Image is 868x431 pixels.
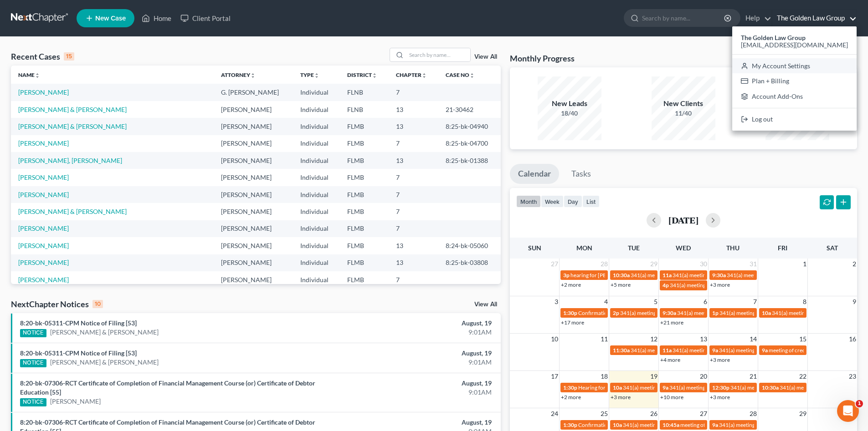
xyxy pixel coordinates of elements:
[600,408,609,419] span: 25
[18,88,69,96] a: [PERSON_NAME]
[340,118,389,135] td: FLMB
[561,394,581,401] a: +2 more
[663,272,672,279] span: 11a
[676,244,691,252] span: Wed
[673,272,809,279] span: 341(a) meeting for [PERSON_NAME] & [PERSON_NAME]
[293,101,340,118] td: Individual
[741,34,806,41] strong: The Golden Law Group
[653,296,658,307] span: 5
[300,71,319,78] a: Typeunfold_more
[603,296,609,307] span: 4
[389,135,438,152] td: 7
[550,408,559,419] span: 24
[438,152,501,169] td: 8:25-bk-01388
[469,73,475,78] i: unfold_more
[340,101,389,118] td: FLNB
[631,347,767,354] span: 341(a) meeting for [PERSON_NAME] & [PERSON_NAME]
[663,421,679,428] span: 10:45a
[652,98,715,109] div: New Clients
[293,203,340,220] td: Individual
[780,384,868,391] span: 341(a) meeting for [PERSON_NAME]
[293,186,340,203] td: Individual
[293,237,340,254] td: Individual
[18,224,69,232] a: [PERSON_NAME]
[18,122,127,130] a: [PERSON_NAME] & [PERSON_NAME]
[389,84,438,101] td: 7
[214,237,293,254] td: [PERSON_NAME]
[762,384,779,391] span: 10:30a
[214,152,293,169] td: [PERSON_NAME]
[837,400,859,422] iframe: Intercom live chat
[340,203,389,220] td: FLMB
[541,195,564,208] button: week
[214,254,293,271] td: [PERSON_NAME]
[214,220,293,237] td: [PERSON_NAME]
[762,347,768,354] span: 9a
[749,259,758,269] span: 31
[293,271,340,288] td: Individual
[438,237,501,254] td: 8:24-bk-05060
[340,169,389,186] td: FLMB
[649,371,658,382] span: 19
[798,334,807,345] span: 15
[570,272,641,279] span: hearing for [PERSON_NAME]
[611,281,631,288] a: +5 more
[20,379,315,396] a: 8:20-bk-07306-RCT Certificate of Completion of Financial Management Course (or) Certificate of De...
[396,71,427,78] a: Chapterunfold_more
[652,109,715,118] div: 11/40
[699,408,708,419] span: 27
[389,118,438,135] td: 13
[561,319,584,326] a: +17 more
[389,254,438,271] td: 13
[293,118,340,135] td: Individual
[613,421,622,428] span: 10a
[732,26,857,131] div: The Golden Law Group
[438,101,501,118] td: 21-30462
[732,89,857,104] a: Account Add-Ons
[663,282,669,289] span: 4p
[293,152,340,169] td: Individual
[340,186,389,203] td: FLMB
[11,51,74,62] div: Recent Cases
[741,10,771,26] a: Help
[510,53,575,64] h3: Monthly Progress
[18,242,69,249] a: [PERSON_NAME]
[710,281,730,288] a: +3 more
[703,296,708,307] span: 6
[50,328,159,337] a: [PERSON_NAME] & [PERSON_NAME]
[719,421,855,428] span: 341(a) meeting for [PERSON_NAME] & [PERSON_NAME]
[20,319,137,327] a: 8:20-bk-05311-CPM Notice of Filing [53]
[732,73,857,89] a: Plan + Billing
[663,309,676,316] span: 9:30a
[11,299,103,309] div: NextChapter Notices
[528,244,541,252] span: Sun
[712,347,718,354] span: 9a
[137,10,176,26] a: Home
[613,384,622,391] span: 10a
[50,358,159,367] a: [PERSON_NAME] & [PERSON_NAME]
[18,106,127,113] a: [PERSON_NAME] & [PERSON_NAME]
[340,220,389,237] td: FLMB
[340,349,492,358] div: August, 19
[561,281,581,288] a: +2 more
[699,371,708,382] span: 20
[563,309,577,316] span: 1:30p
[293,220,340,237] td: Individual
[576,244,592,252] span: Mon
[670,282,806,289] span: 341(a) meeting for [PERSON_NAME] & [PERSON_NAME]
[712,272,726,279] span: 9:30a
[719,309,856,316] span: 341(a) meeting for [PERSON_NAME] & [PERSON_NAME]
[474,54,497,60] a: View All
[92,300,103,308] div: 10
[389,220,438,237] td: 7
[613,272,630,279] span: 10:30a
[550,371,559,382] span: 17
[564,195,582,208] button: day
[214,135,293,152] td: [PERSON_NAME]
[730,384,818,391] span: 341(a) meeting for [PERSON_NAME]
[314,73,319,78] i: unfold_more
[18,208,127,215] a: [PERSON_NAME] & [PERSON_NAME]
[663,347,672,354] span: 11a
[214,169,293,186] td: [PERSON_NAME]
[510,164,559,184] a: Calendar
